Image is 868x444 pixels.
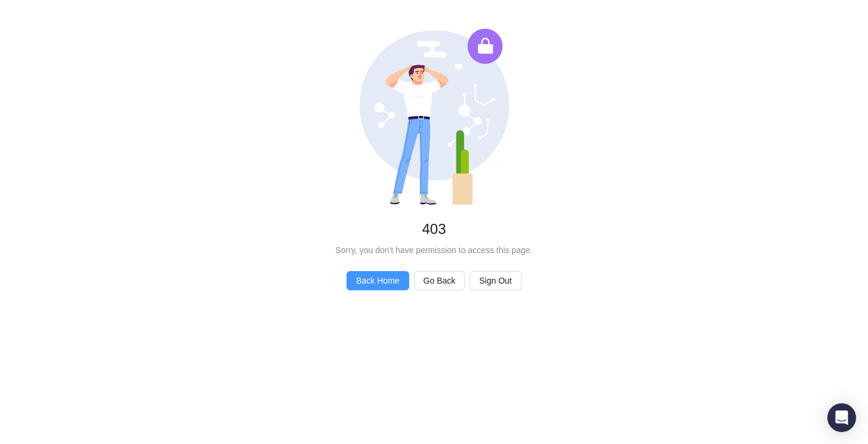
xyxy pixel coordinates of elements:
button: Sign Out [470,271,521,290]
div: Open Intercom Messenger [827,403,856,432]
div: 403 [19,220,849,239]
span: Go Back [424,274,456,287]
button: Go Back [414,271,465,290]
div: Sorry, you don't have permission to access this page. [19,244,849,257]
span: Back Home [356,274,399,287]
span: Sign Out [479,274,511,287]
button: Back Home [346,271,409,290]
